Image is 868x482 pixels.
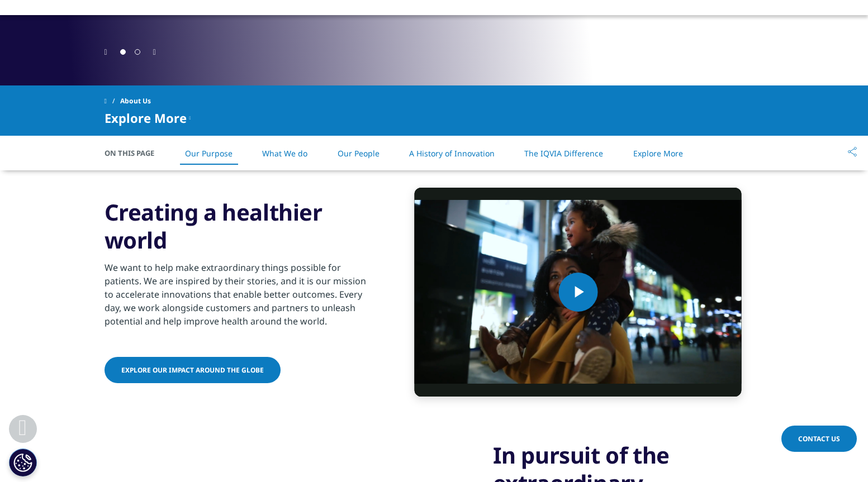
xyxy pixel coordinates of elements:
[105,46,107,57] div: Previous slide
[105,111,187,125] span: Explore More
[338,148,380,159] a: Our People
[153,46,156,57] div: Next slide
[781,426,857,452] a: Contact Us
[135,49,140,55] span: Go to slide 2
[105,357,281,383] a: Explore our impact around the globe
[120,49,126,55] span: Go to slide 1
[524,148,603,159] a: The IQVIA Difference
[415,187,742,396] video-js: Video Player
[633,148,683,159] a: Explore More
[798,434,840,443] span: Contact Us
[9,448,37,476] button: Impostazioni cookie
[262,148,307,159] a: What We do
[120,91,151,111] span: About Us
[121,365,264,375] span: Explore our impact around the globe
[105,198,376,254] h3: Creating a healthier world
[558,273,597,312] button: Play Video
[105,147,166,159] span: On This Page
[185,148,233,159] a: Our Purpose
[105,261,376,335] p: We want to help make extraordinary things possible for patients. We are inspired by their stories...
[409,148,495,159] a: A History of Innovation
